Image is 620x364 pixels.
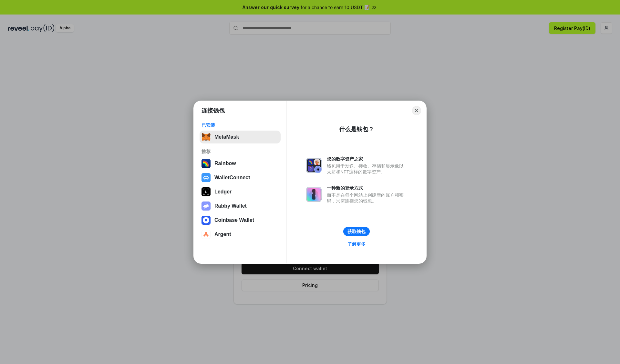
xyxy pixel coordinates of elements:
[327,185,407,191] div: 一种新的登录方式
[347,241,366,247] div: 了解更多
[339,125,374,133] div: 什么是钱包？
[347,229,366,234] div: 获取钱包
[201,202,211,211] img: svg+xml,%3Csvg%20xmlns%3D%22http%3A%2F%2Fwww.w3.org%2F2000%2Fsvg%22%20fill%3D%22none%22%20viewBox...
[214,217,254,223] div: Coinbase Wallet
[327,192,407,204] div: 而不是在每个网站上创建新的账户和密码，只需连接您的钱包。
[201,230,211,239] img: svg+xml,%3Csvg%20width%3D%2228%22%20height%3D%2228%22%20viewBox%3D%220%200%2028%2028%22%20fill%3D...
[412,106,421,115] button: Close
[201,187,211,196] img: svg+xml,%3Csvg%20xmlns%3D%22http%3A%2F%2Fwww.w3.org%2F2000%2Fsvg%22%20width%3D%2228%22%20height%3...
[201,149,279,154] div: 推荐
[200,214,281,227] button: Coinbase Wallet
[306,158,322,173] img: svg+xml,%3Csvg%20xmlns%3D%22http%3A%2F%2Fwww.w3.org%2F2000%2Fsvg%22%20fill%3D%22none%22%20viewBox...
[201,159,211,168] img: svg+xml,%3Csvg%20width%3D%22120%22%20height%3D%22120%22%20viewBox%3D%220%200%20120%20120%22%20fil...
[200,171,281,184] button: WalletConnect
[200,185,281,198] button: Ledger
[327,163,407,175] div: 钱包用于发送、接收、存储和显示像以太坊和NFT这样的数字资产。
[201,216,211,225] img: svg+xml,%3Csvg%20width%3D%2228%22%20height%3D%2228%22%20viewBox%3D%220%200%2028%2028%22%20fill%3D...
[201,173,211,182] img: svg+xml,%3Csvg%20width%3D%2228%22%20height%3D%2228%22%20viewBox%3D%220%200%2028%2028%22%20fill%3D...
[201,107,225,114] h1: 连接钱包
[344,240,369,248] a: 了解更多
[214,189,232,195] div: Ledger
[214,203,247,209] div: Rabby Wallet
[200,200,281,212] button: Rabby Wallet
[201,122,279,128] div: 已安装
[327,156,407,162] div: 您的数字资产之家
[200,131,281,143] button: MetaMask
[214,231,231,237] div: Argent
[200,228,281,241] button: Argent
[343,227,370,236] button: 获取钱包
[201,133,211,142] img: svg+xml,%3Csvg%20fill%3D%22none%22%20height%3D%2233%22%20viewBox%3D%220%200%2035%2033%22%20width%...
[306,187,322,202] img: svg+xml,%3Csvg%20xmlns%3D%22http%3A%2F%2Fwww.w3.org%2F2000%2Fsvg%22%20fill%3D%22none%22%20viewBox...
[200,157,281,170] button: Rainbow
[214,134,239,140] div: MetaMask
[214,175,250,181] div: WalletConnect
[214,161,236,166] div: Rainbow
